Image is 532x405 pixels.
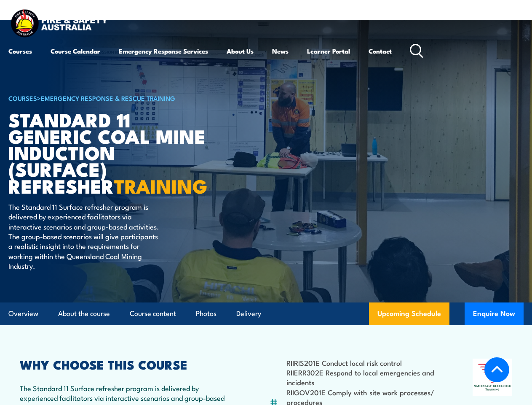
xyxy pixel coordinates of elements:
[119,41,208,61] a: Emergency Response Services
[58,302,110,325] a: About the course
[8,41,32,61] a: Courses
[8,202,162,271] p: The Standard 11 Surface refresher program is delivered by experienced facilitators via interactiv...
[286,367,437,387] li: RIIERR302E Respond to local emergencies and incidents
[114,171,208,200] strong: TRAINING
[8,111,217,194] h1: Standard 11 Generic Coal Mine Induction (Surface) Refresher
[130,302,176,325] a: Course content
[8,302,38,325] a: Overview
[236,302,261,325] a: Delivery
[473,359,512,396] img: Nationally Recognised Training logo.
[465,302,524,325] button: Enquire Now
[8,93,217,103] h6: >
[51,41,100,61] a: Course Calendar
[307,41,350,61] a: Learner Portal
[41,93,175,103] a: Emergency Response & Rescue Training
[196,302,217,325] a: Photos
[20,359,233,370] h2: WHY CHOOSE THIS COURSE
[272,41,289,61] a: News
[286,358,437,367] li: RIIRIS201E Conduct local risk control
[369,41,392,61] a: Contact
[369,302,449,325] a: Upcoming Schedule
[8,93,37,103] a: COURSES
[227,41,254,61] a: About Us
